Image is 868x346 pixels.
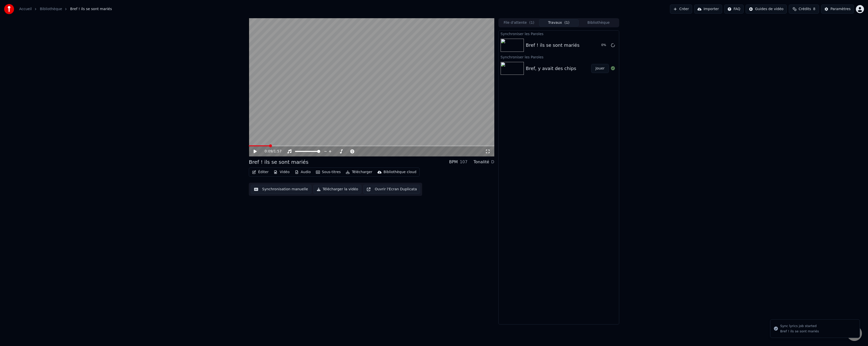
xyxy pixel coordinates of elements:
[579,19,618,27] button: Bibliothèque
[251,185,311,194] button: Synchronisation manuelle
[499,31,619,37] div: Synchroniser les Paroles
[780,324,819,329] div: Sync lyrics job started
[499,54,619,60] div: Synchroniser les Paroles
[249,158,308,166] div: Bref ! ils se sont mariés
[449,159,458,165] div: BPM
[250,169,270,176] button: Éditer
[272,169,291,176] button: Vidéo
[491,159,494,165] div: D
[363,185,420,194] button: Ouvrir l'Ecran Duplicata
[601,43,609,47] div: 0 %
[265,149,273,154] span: 0:09
[564,20,569,25] span: ( 1 )
[746,5,787,14] button: Guides de vidéo
[526,42,580,49] div: Bref ! ils se sont mariés
[40,7,62,12] a: Bibliothèque
[499,19,539,27] button: File d'attente
[789,5,819,14] button: Crédits8
[529,20,534,25] span: ( 1 )
[474,159,489,165] div: Tonalité
[265,149,277,154] div: /
[19,7,32,12] a: Accueil
[314,169,343,176] button: Sous-titres
[813,7,815,12] span: 8
[670,5,692,14] button: Créer
[274,149,282,154] span: 1:57
[830,7,851,12] div: Paramètres
[460,159,468,165] div: 107
[19,7,112,12] nav: breadcrumb
[694,5,722,14] button: Importer
[293,169,313,176] button: Audio
[821,5,854,14] button: Paramètres
[724,5,744,14] button: FAQ
[799,7,811,12] span: Crédits
[591,64,609,73] button: Jouer
[526,65,576,72] div: Bref, y avait des chips
[344,169,374,176] button: Télécharger
[4,4,14,14] img: youka
[384,170,416,175] div: Bibliothèque cloud
[780,329,819,334] div: Bref ! ils se sont mariés
[313,185,362,194] button: Télécharger la vidéo
[539,19,579,27] button: Travaux
[70,7,112,12] span: Bref ! ils se sont mariés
